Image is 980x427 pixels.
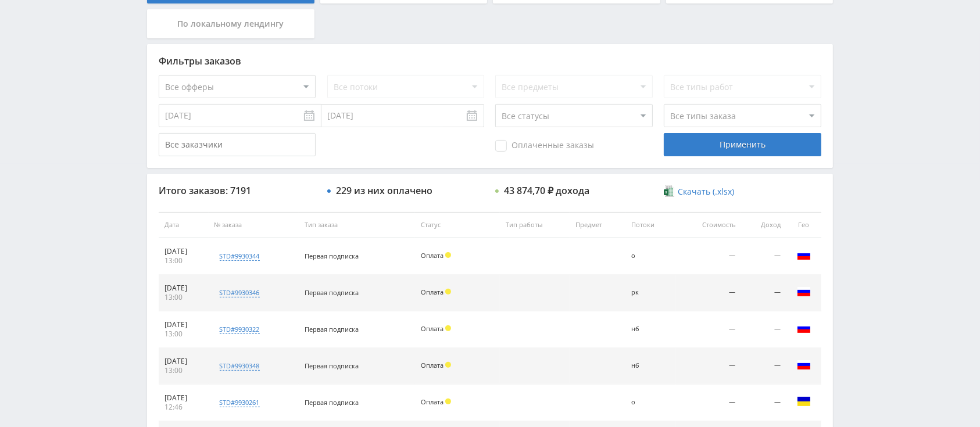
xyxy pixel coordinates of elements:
div: std#9930261 [220,398,260,407]
div: нб [631,325,670,333]
input: Все заказчики [159,133,316,156]
div: Итого заказов: 7191 [159,185,316,196]
div: о [631,399,670,406]
span: Оплата [421,361,443,369]
img: xlsx [664,185,674,197]
div: std#9930344 [220,252,260,261]
div: [DATE] [164,393,203,403]
th: Потоки [625,212,676,238]
img: rus.png [797,248,811,262]
td: — [676,238,741,275]
td: — [676,348,741,385]
td: — [741,348,786,385]
td: — [676,311,741,348]
th: Статус [415,212,500,238]
span: Оплата [421,251,443,260]
div: 13:00 [164,293,203,302]
span: Оплата [421,397,443,406]
img: rus.png [797,321,811,335]
div: [DATE] [164,247,203,256]
div: std#9930322 [220,325,260,334]
div: [DATE] [164,320,203,329]
span: Первая подписка [305,398,359,407]
div: рк [631,289,670,296]
th: Предмет [570,212,625,238]
span: Первая подписка [305,252,359,260]
span: Холд [445,399,451,404]
span: Холд [445,252,451,258]
div: нб [631,362,670,369]
span: Холд [445,325,451,331]
span: Первая подписка [305,288,359,297]
th: № заказа [209,212,299,238]
span: Оплаченные заказы [495,140,594,152]
td: — [741,275,786,311]
span: Первая подписка [305,325,359,333]
th: Гео [786,212,821,238]
div: 43 874,70 ₽ дохода [504,185,589,196]
div: Применить [664,133,821,156]
td: — [676,385,741,421]
td: — [676,275,741,311]
td: — [741,311,786,348]
div: [DATE] [164,357,203,366]
div: По локальному лендингу [147,9,314,38]
th: Дата [159,212,209,238]
img: rus.png [797,358,811,372]
div: 13:00 [164,366,203,375]
img: rus.png [797,285,811,299]
span: Оплата [421,288,443,296]
th: Тип работы [500,212,570,238]
div: 13:00 [164,329,203,339]
div: Фильтры заказов [159,56,821,66]
div: 229 из них оплачено [336,185,432,196]
span: Холд [445,362,451,368]
div: 13:00 [164,256,203,265]
a: Скачать (.xlsx) [664,186,734,198]
th: Тип заказа [299,212,415,238]
td: — [741,385,786,421]
span: Холд [445,289,451,295]
th: Доход [741,212,786,238]
div: std#9930346 [220,288,260,297]
th: Стоимость [676,212,741,238]
div: [DATE] [164,284,203,293]
span: Скачать (.xlsx) [678,187,734,196]
td: — [741,238,786,275]
span: Первая подписка [305,361,359,370]
img: ukr.png [797,394,811,408]
div: std#9930348 [220,361,260,371]
div: о [631,252,670,260]
span: Оплата [421,324,443,333]
div: 12:46 [164,403,203,412]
